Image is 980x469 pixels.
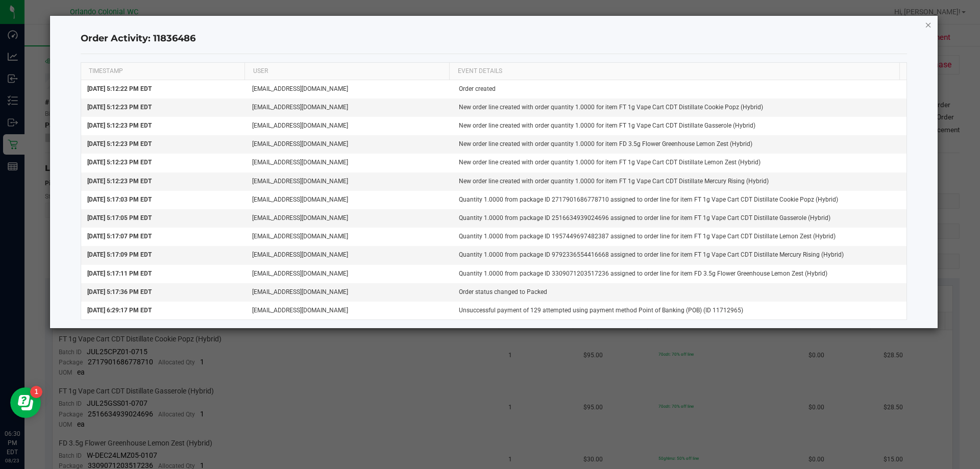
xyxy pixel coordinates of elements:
td: New order line created with order quantity 1.0000 for item FT 1g Vape Cart CDT Distillate Gassero... [453,117,907,135]
td: New order line created with order quantity 1.0000 for item FT 1g Vape Cart CDT Distillate Mercury... [453,172,907,191]
span: [DATE] 5:12:23 PM EDT [87,104,152,111]
td: [EMAIL_ADDRESS][DOMAIN_NAME] [246,283,452,302]
span: [DATE] 5:17:36 PM EDT [87,288,152,295]
td: Order created [453,80,907,98]
span: [DATE] 5:17:09 PM EDT [87,251,152,258]
span: [DATE] 5:12:23 PM EDT [87,159,152,166]
td: [EMAIL_ADDRESS][DOMAIN_NAME] [246,80,452,98]
td: [EMAIL_ADDRESS][DOMAIN_NAME] [246,172,452,191]
td: New order line created with order quantity 1.0000 for item FT 1g Vape Cart CDT Distillate Lemon Z... [453,154,907,172]
th: TIMESTAMP [81,63,245,80]
span: [DATE] 5:12:23 PM EDT [87,178,152,185]
td: Quantity 1.0000 from package ID 2717901686778710 assigned to order line for item FT 1g Vape Cart ... [453,191,907,209]
span: [DATE] 5:12:23 PM EDT [87,122,152,129]
td: [EMAIL_ADDRESS][DOMAIN_NAME] [246,265,452,283]
td: [EMAIL_ADDRESS][DOMAIN_NAME] [246,98,452,117]
td: [EMAIL_ADDRESS][DOMAIN_NAME] [246,246,452,264]
td: [EMAIL_ADDRESS][DOMAIN_NAME] [246,117,452,135]
span: [DATE] 5:17:11 PM EDT [87,270,152,277]
td: Quantity 1.0000 from package ID 9792336554416668 assigned to order line for item FT 1g Vape Cart ... [453,246,907,264]
iframe: Resource center [10,387,41,418]
td: Unsuccessful payment of 129 attempted using payment method Point of Banking (POB) (ID 11712965) [453,302,907,319]
td: New order line created with order quantity 1.0000 for item FD 3.5g Flower Greenhouse Lemon Zest (... [453,135,907,154]
span: [DATE] 5:17:03 PM EDT [87,196,152,203]
td: [EMAIL_ADDRESS][DOMAIN_NAME] [246,302,452,319]
td: Order status changed to Packed [453,283,907,302]
td: Quantity 1.0000 from package ID 1957449697482387 assigned to order line for item FT 1g Vape Cart ... [453,228,907,246]
h4: Order Activity: 11836486 [81,32,908,45]
td: [EMAIL_ADDRESS][DOMAIN_NAME] [246,228,452,246]
td: [EMAIL_ADDRESS][DOMAIN_NAME] [246,191,452,209]
td: Quantity 1.0000 from package ID 3309071203517236 assigned to order line for item FD 3.5g Flower G... [453,265,907,283]
th: USER [244,63,449,80]
iframe: Resource center unread badge [30,386,42,398]
span: [DATE] 5:12:22 PM EDT [87,85,152,92]
span: [DATE] 5:17:07 PM EDT [87,233,152,240]
th: EVENT DETAILS [449,63,899,80]
span: [DATE] 6:29:17 PM EDT [87,307,152,314]
td: [EMAIL_ADDRESS][DOMAIN_NAME] [246,209,452,228]
td: [EMAIL_ADDRESS][DOMAIN_NAME] [246,135,452,154]
td: New order line created with order quantity 1.0000 for item FT 1g Vape Cart CDT Distillate Cookie ... [453,98,907,117]
td: [EMAIL_ADDRESS][DOMAIN_NAME] [246,154,452,172]
span: [DATE] 5:17:05 PM EDT [87,214,152,221]
td: Quantity 1.0000 from package ID 2516634939024696 assigned to order line for item FT 1g Vape Cart ... [453,209,907,228]
span: [DATE] 5:12:23 PM EDT [87,140,152,147]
